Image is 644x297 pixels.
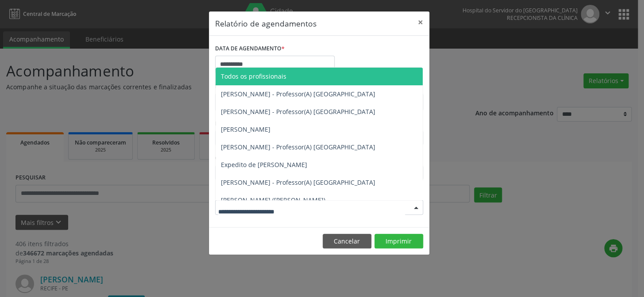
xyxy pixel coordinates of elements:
[221,125,270,133] span: [PERSON_NAME]
[221,196,325,204] span: [PERSON_NAME] ([PERSON_NAME])
[221,72,286,80] span: Todos os profissionais
[215,42,285,56] label: DATA DE AGENDAMENTO
[215,18,316,29] h5: Relatório de agendamentos
[412,11,429,33] button: Close
[221,90,375,98] span: [PERSON_NAME] - Professor(A) [GEOGRAPHIC_DATA]
[221,143,375,151] span: [PERSON_NAME] - Professor(A) [GEOGRAPHIC_DATA]
[221,160,307,169] span: Expedito de [PERSON_NAME]
[221,107,375,116] span: [PERSON_NAME] - Professor(A) [GEOGRAPHIC_DATA]
[323,234,371,249] button: Cancelar
[221,178,375,187] span: [PERSON_NAME] - Professor(A) [GEOGRAPHIC_DATA]
[374,234,423,249] button: Imprimir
